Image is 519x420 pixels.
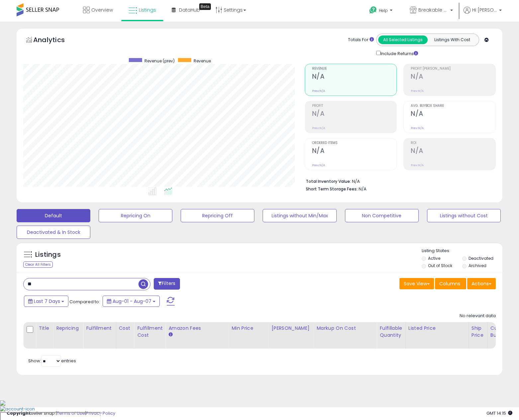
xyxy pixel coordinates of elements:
[427,209,501,222] button: Listings without Cost
[119,325,132,332] div: Cost
[464,7,502,22] a: Hi [PERSON_NAME]
[263,209,336,222] button: Listings without Min/Max
[231,325,266,332] div: Min Price
[39,325,50,332] div: Title
[56,325,80,332] div: Repricing
[435,278,466,289] button: Columns
[408,325,466,332] div: Listed Price
[469,255,493,261] label: Deactivated
[312,110,397,119] h2: N/A
[86,325,113,332] div: Fulfillment
[460,313,496,319] div: No relevant data
[371,49,426,57] div: Include Returns
[137,325,163,339] div: Fulfillment Cost
[34,298,60,305] span: Last 7 Days
[411,141,495,145] span: ROI
[168,325,226,332] div: Amazon Fees
[103,296,160,307] button: Aug-01 - Aug-07
[312,73,397,82] h2: N/A
[345,209,419,222] button: Non Competitive
[411,110,495,119] h2: N/A
[369,6,377,14] i: Get Help
[179,7,200,13] span: DataHub
[427,35,477,44] button: Listings With Cost
[472,325,485,339] div: Ship Price
[411,104,495,108] span: Avg. Buybox Share
[399,278,434,289] button: Save View
[17,226,90,239] button: Deactivated & In Stock
[422,248,502,254] p: Listing States:
[411,89,424,93] small: Prev: N/A
[379,8,388,13] span: Help
[17,209,90,222] button: Default
[312,67,397,71] span: Revenue
[69,299,100,305] span: Compared to:
[144,58,175,64] span: Revenue (prev)
[378,35,428,44] button: All Selected Listings
[312,89,325,93] small: Prev: N/A
[154,278,180,290] button: Filters
[348,37,374,43] div: Totals For
[411,126,424,130] small: Prev: N/A
[312,126,325,130] small: Prev: N/A
[113,298,151,305] span: Aug-01 - Aug-07
[428,263,452,268] label: Out of Stock
[139,7,156,13] span: Listings
[24,296,68,307] button: Last 7 Days
[312,104,397,108] span: Profit
[91,7,113,13] span: Overview
[99,209,172,222] button: Repricing On
[364,1,399,22] a: Help
[467,278,496,289] button: Actions
[35,250,61,259] h5: Listings
[359,186,367,192] span: N/A
[23,261,53,268] div: Clear All Filters
[411,163,424,167] small: Prev: N/A
[418,7,448,13] span: Breakable ([GEOGRAPHIC_DATA])
[472,7,497,13] span: Hi [PERSON_NAME]
[312,163,325,167] small: Prev: N/A
[271,325,311,332] div: [PERSON_NAME]
[306,178,351,184] b: Total Inventory Value:
[33,35,78,46] h5: Analytics
[194,58,211,64] span: Revenue
[439,280,460,287] span: Columns
[411,147,495,156] h2: N/A
[306,186,358,192] b: Short Term Storage Fees:
[312,147,397,156] h2: N/A
[411,67,495,71] span: Profit [PERSON_NAME]
[312,141,397,145] span: Ordered Items
[199,3,211,10] div: Tooltip anchor
[314,322,377,349] th: The percentage added to the cost of goods (COGS) that forms the calculator for Min & Max prices.
[469,263,486,268] label: Archived
[306,177,491,185] li: N/A
[168,332,172,338] small: Amazon Fees.
[316,325,374,332] div: Markup on Cost
[428,255,440,261] label: Active
[411,73,495,82] h2: N/A
[181,209,254,222] button: Repricing Off
[28,358,76,364] span: Show: entries
[380,325,402,339] div: Fulfillable Quantity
